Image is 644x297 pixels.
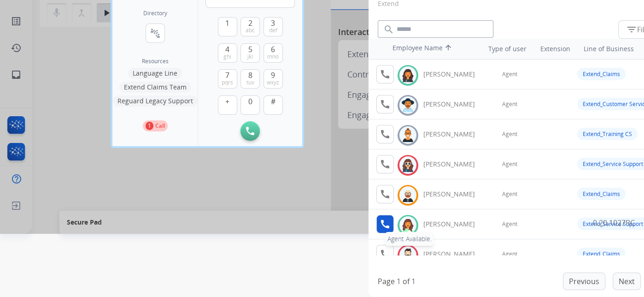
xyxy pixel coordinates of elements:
div: [PERSON_NAME] [423,220,485,229]
button: 1Call [143,120,168,131]
div: Extend_Claims [577,68,626,80]
button: # [263,95,283,115]
span: jkl [247,53,253,60]
p: of [403,276,410,287]
button: Extend Claims Team [119,82,191,93]
p: Page [378,276,395,287]
mat-icon: call [380,69,391,80]
p: Call [155,122,165,130]
p: 1 [146,122,153,130]
span: ghi [223,53,231,60]
button: 5jkl [240,43,260,63]
span: Agent [502,250,517,258]
button: 1 [218,17,237,36]
span: Resources [142,58,169,65]
mat-icon: call [380,159,391,170]
mat-icon: call [380,249,391,260]
div: Extend_Claims [577,188,626,200]
mat-icon: filter_list [626,24,637,35]
button: 2abc [240,17,260,36]
span: Agent [502,131,517,138]
mat-icon: call [380,189,391,200]
button: + [218,95,237,115]
img: avatar [401,188,415,202]
div: [PERSON_NAME] [423,160,485,169]
span: 7 [225,70,229,81]
button: Reguard Legacy Support [113,95,198,107]
mat-icon: call [380,99,391,110]
img: avatar [401,98,415,113]
div: Agent Available. [385,232,434,246]
div: [PERSON_NAME] [423,190,485,199]
th: Type of user [475,40,531,58]
span: 2 [248,18,252,29]
span: 3 [271,18,275,29]
span: Agent [502,220,517,228]
span: # [271,96,275,107]
span: pqrs [222,79,233,86]
img: avatar [401,128,415,143]
img: avatar [401,248,415,262]
div: Extend_Training CS [577,128,638,140]
div: [PERSON_NAME] [423,100,485,109]
div: [PERSON_NAME] [423,70,485,79]
span: abc [246,27,255,34]
span: wxyz [267,79,279,86]
button: 0 [240,95,260,115]
mat-icon: connect_without_contact [150,28,161,39]
span: 6 [271,44,275,55]
button: 8tuv [240,69,260,89]
span: Agent [502,160,517,168]
button: 9wxyz [263,69,283,89]
button: 6mno [263,43,283,63]
img: call-button [246,127,254,135]
span: 5 [248,44,252,55]
div: Extend_Claims [577,248,626,260]
mat-icon: call [380,129,391,140]
mat-icon: call [380,219,391,230]
span: + [225,96,229,107]
span: Agent [502,101,517,108]
div: [PERSON_NAME] [423,249,485,259]
div: [PERSON_NAME] [423,130,485,139]
span: mno [267,53,279,60]
img: avatar [401,68,415,83]
span: tuv [246,79,254,86]
img: avatar [401,218,415,232]
button: 3def [263,17,283,36]
img: avatar [401,158,415,172]
span: 4 [225,44,229,55]
h2: Directory [143,10,167,17]
th: Extension [535,40,574,58]
span: Agent [502,71,517,78]
p: 0.20.1027RC [593,217,635,228]
span: 0 [248,96,252,107]
button: Agent Available. [376,215,394,233]
button: 7pqrs [218,69,237,89]
span: Agent [502,190,517,198]
span: 8 [248,70,252,81]
mat-icon: search [383,24,394,35]
span: 9 [271,70,275,81]
span: def [269,27,277,34]
th: Employee Name [388,39,471,59]
button: Language Line [128,68,182,79]
span: 1 [225,18,229,29]
mat-icon: arrow_upward [443,43,454,54]
button: 4ghi [218,43,237,63]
